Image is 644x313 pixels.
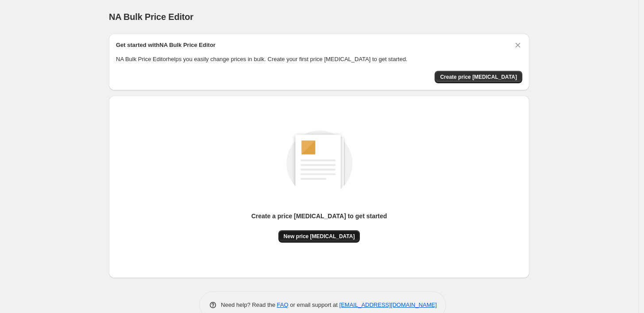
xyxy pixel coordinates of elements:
a: [EMAIL_ADDRESS][DOMAIN_NAME] [339,301,437,308]
span: Need help? Read the [221,301,277,308]
span: Create price [MEDICAL_DATA] [440,73,517,81]
h2: Get started with NA Bulk Price Editor [116,41,216,50]
span: or email support at [289,301,339,308]
p: Create a price [MEDICAL_DATA] to get started [251,212,387,220]
p: NA Bulk Price Editor helps you easily change prices in bulk. Create your first price [MEDICAL_DAT... [116,55,522,64]
button: Dismiss card [513,41,522,50]
a: FAQ [277,301,289,308]
span: NA Bulk Price Editor [109,12,193,22]
span: New price [MEDICAL_DATA] [284,233,355,240]
button: New price [MEDICAL_DATA] [278,230,360,243]
button: Create price change job [435,71,522,83]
